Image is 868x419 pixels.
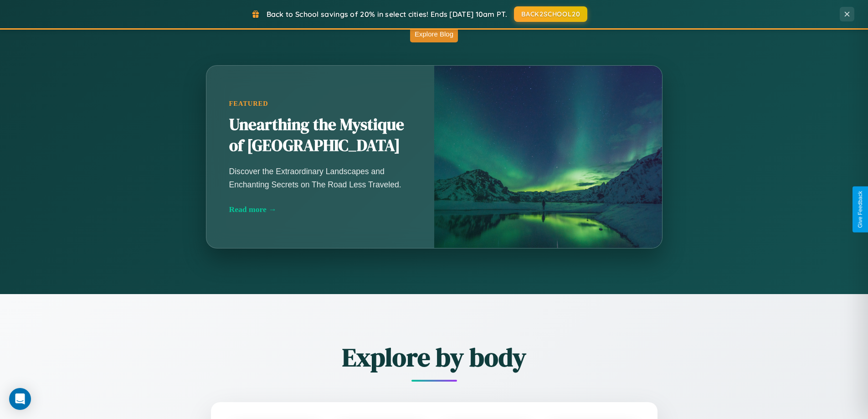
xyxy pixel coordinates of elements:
h2: Unearthing the Mystique of [GEOGRAPHIC_DATA] [229,114,411,156]
div: Give Feedback [857,191,863,228]
p: Discover the Extraordinary Landscapes and Enchanting Secrets on The Road Less Traveled. [229,165,411,191]
button: Explore Blog [410,26,458,42]
button: BACK2SCHOOL20 [514,6,587,22]
h2: Explore by body [161,340,708,375]
div: Open Intercom Messenger [9,388,31,410]
div: Read more → [229,205,411,214]
span: Back to School savings of 20% in select cities! Ends [DATE] 10am PT. [267,10,507,19]
div: Featured [229,100,411,108]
